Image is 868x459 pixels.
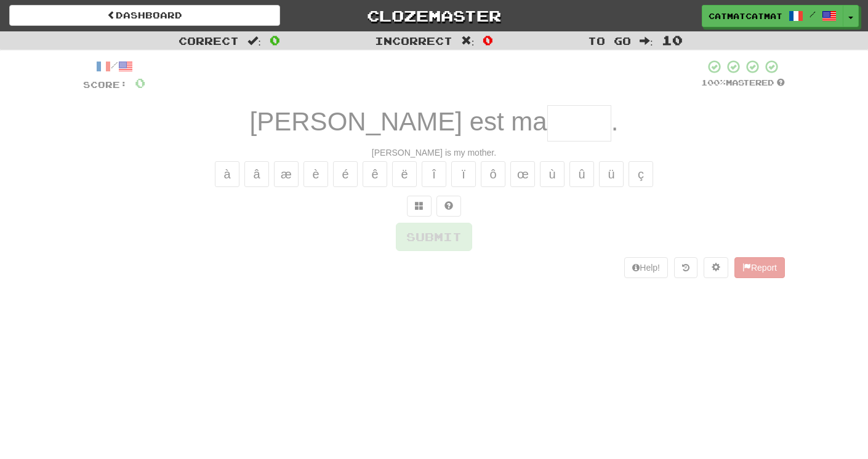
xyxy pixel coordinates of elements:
[83,79,127,90] span: Score:
[674,257,697,278] button: Round history (alt+y)
[702,5,843,27] a: catmatcatmat /
[588,34,631,47] span: To go
[451,161,476,187] button: ï
[611,107,619,136] span: .
[599,161,624,187] button: ü
[9,5,280,26] a: Dashboard
[734,257,785,278] button: Report
[179,34,239,47] span: Correct
[701,78,785,89] div: Mastered
[135,75,145,90] span: 0
[299,5,569,26] a: Clozemaster
[540,161,565,187] button: ù
[303,161,328,187] button: è
[392,161,417,187] button: ë
[333,161,358,187] button: é
[396,223,472,251] button: Submit
[422,161,446,187] button: î
[629,161,653,187] button: ç
[709,10,782,22] span: catmatcatmat
[247,36,261,46] span: :
[375,34,452,47] span: Incorrect
[624,257,668,278] button: Help!
[215,161,239,187] button: à
[483,33,493,47] span: 0
[270,33,280,47] span: 0
[274,161,299,187] button: æ
[244,161,269,187] button: â
[407,196,432,217] button: Switch sentence to multiple choice alt+p
[640,36,653,46] span: :
[510,161,535,187] button: œ
[569,161,594,187] button: û
[701,78,726,87] span: 100 %
[810,10,816,18] span: /
[83,59,145,74] div: /
[662,33,683,47] span: 10
[436,196,461,217] button: Single letter hint - you only get 1 per sentence and score half the points! alt+h
[250,107,547,136] span: [PERSON_NAME] est ma
[461,36,475,46] span: :
[481,161,505,187] button: ô
[83,146,785,159] div: [PERSON_NAME] is my mother.
[363,161,387,187] button: ê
